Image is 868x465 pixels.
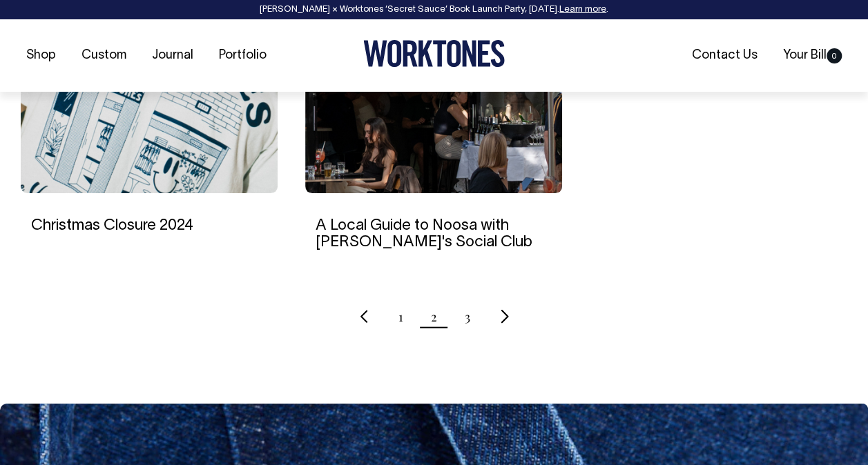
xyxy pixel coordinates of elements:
span: Page 2 [431,299,437,334]
a: Contact Us [686,44,763,67]
div: [PERSON_NAME] × Worktones ‘Secret Sauce’ Book Launch Party, [DATE]. . [14,5,854,14]
a: Next page [498,299,509,334]
a: Shop [21,44,61,67]
a: Your Bill0 [778,44,847,67]
a: Previous page [360,299,371,334]
a: Christmas Closure 2024 [31,219,193,232]
a: Portfolio [213,44,272,67]
a: Learn more [559,6,606,14]
a: Page 3 [465,299,470,334]
a: Journal [146,44,199,67]
nav: Pagination [21,299,847,334]
span: 0 [827,48,842,63]
a: Page 1 [398,299,403,334]
a: A Local Guide to Noosa with [PERSON_NAME]'s Social Club [316,219,532,249]
a: Custom [76,44,132,67]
